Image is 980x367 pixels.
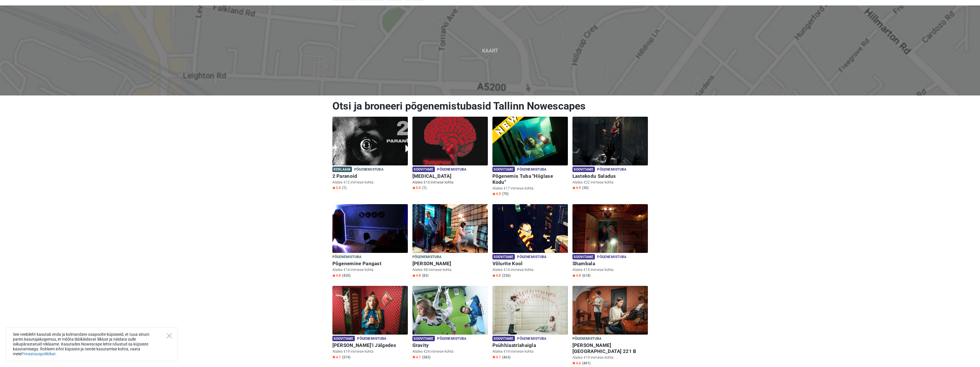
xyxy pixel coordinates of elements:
[492,204,568,253] img: Võlurite Kool
[332,204,408,279] a: Põgenemine Pangast Põgenemistuba Põgenemine Pangast Alates €14 inimese kohta Star4.8 (420)
[412,173,488,179] h6: [MEDICAL_DATA]
[572,117,648,165] img: Lastekodu Saladus
[412,117,488,192] a: Paranoia Soovitame Põgenemistuba [MEDICAL_DATA] Alates €13 inimese kohta Star5.0 (1)
[492,192,495,195] img: Star
[572,117,648,192] a: Lastekodu Saladus Soovitame Põgenemistuba Lastekodu Saladus Alates €22 inimese kohta Star4.9 (30)
[502,192,508,196] span: (70)
[517,336,546,342] span: Põgenemistuba
[572,167,595,172] span: Soovitame
[572,274,575,277] img: Star
[572,204,648,253] img: Shambala
[572,254,595,259] span: Soovitame
[167,333,172,338] button: Close
[412,117,488,165] img: Paranoia
[492,261,568,267] h6: Võlurite Kool
[492,274,495,277] img: Star
[492,204,568,279] a: Võlurite Kool Soovitame Põgenemistuba Võlurite Kool Alates €14 inimese kohta Star4.8 (256)
[332,173,408,179] h6: 2 Paranoid
[354,167,383,173] span: Põgenemistuba
[422,355,430,360] span: (583)
[492,173,568,185] h6: Põgenemis Tuba "Hiiglase Kodu"
[412,261,488,267] h6: [PERSON_NAME]
[492,117,568,198] a: Põgenemis Tuba "Hiiglase Kodu" Soovitame Põgenemistuba Põgenemis Tuba "Hiiglase Kodu" Alates €17 ...
[572,186,581,190] span: 4.9
[572,286,648,367] a: Baker Street 221 B Põgenemistuba [PERSON_NAME][GEOGRAPHIC_DATA] 221 B Alates €19 inimese kohta St...
[597,254,626,260] span: Põgenemistuba
[412,336,435,341] span: Soovitame
[492,286,568,335] img: Psühhiaatriahaigla
[572,355,648,360] p: Alates €19 inimese kohta
[332,117,408,192] a: 2 Paranoid Reklaam Põgenemistuba 2 Paranoid Alates €12 inimese kohta Star2.0 (1)
[332,204,408,253] img: Põgenemine Pangast
[332,117,408,165] img: 2 Paranoid
[492,273,501,278] span: 4.8
[572,286,648,335] img: Baker Street 221 B
[412,267,488,272] p: Alates €8 inimese kohta
[492,356,495,358] img: Star
[437,167,466,173] span: Põgenemistuba
[437,336,466,342] span: Põgenemistuba
[332,355,341,360] span: 4.7
[357,336,386,342] span: Põgenemistuba
[492,167,515,172] span: Soovitame
[582,273,591,278] span: (618)
[332,349,408,354] p: Alates €19 inimese kohta
[412,286,488,361] a: Gravity Soovitame Põgenemistuba Gravity Alates €24 inimese kohta Star4.7 (583)
[412,355,421,360] span: 4.7
[332,286,408,335] img: Alice'i Jälgedes
[342,273,350,278] span: (420)
[572,362,575,364] img: Star
[332,186,341,190] span: 2.0
[412,254,442,260] span: Põgenemistuba
[492,349,568,354] p: Alates €19 inimese kohta
[412,349,488,354] p: Alates €24 inimese kohta
[412,180,488,185] p: Alates €13 inimese kohta
[332,342,408,348] h6: [PERSON_NAME]'i Jälgedes
[492,355,501,360] span: 4.7
[412,274,415,277] img: Star
[572,342,648,354] h6: [PERSON_NAME][GEOGRAPHIC_DATA] 221 B
[422,273,428,278] span: (83)
[572,173,648,179] h6: Lastekodu Saladus
[492,192,501,196] span: 4.9
[597,167,626,173] span: Põgenemistuba
[492,186,568,191] p: Alates €17 inimese kohta
[572,180,648,185] p: Alates €22 inimese kohta
[572,261,648,267] h6: Shambala
[332,186,335,189] img: Star
[412,204,488,279] a: Sherlock Holmes Põgenemistuba [PERSON_NAME] Alates €8 inimese kohta Star4.8 (83)
[332,180,408,185] p: Alates €12 inimese kohta
[332,167,352,172] span: Reklaam
[332,267,408,272] p: Alates €14 inimese kohta
[572,204,648,279] a: Shambala Soovitame Põgenemistuba Shambala Alates €15 inimese kohta Star4.8 (618)
[6,327,178,361] div: See veebileht kasutab enda ja kolmandate osapoolte küpsiseid, et tuua sinuni parim kasutajakogemu...
[492,342,568,348] h6: Psühhiaatriahaigla
[572,361,581,366] span: 4.6
[332,254,362,260] span: Põgenemistuba
[492,286,568,361] a: Psühhiaatriahaigla Soovitame Põgenemistuba Psühhiaatriahaigla Alates €19 inimese kohta Star4.7 (463)
[502,273,511,278] span: (256)
[572,336,602,342] span: Põgenemistuba
[342,355,350,360] span: (519)
[502,355,511,360] span: (463)
[492,254,515,259] span: Soovitame
[582,186,589,190] span: (30)
[572,186,575,189] img: Star
[412,356,415,358] img: Star
[412,286,488,335] img: Gravity
[332,261,408,267] h6: Põgenemine Pangast
[412,186,415,189] img: Star
[342,186,346,190] span: (1)
[412,342,488,348] h6: Gravity
[492,336,515,341] span: Soovitame
[492,267,568,272] p: Alates €14 inimese kohta
[21,352,56,356] a: Privaatsuspoliitikat
[492,117,568,165] img: Põgenemis Tuba "Hiiglase Kodu"
[517,167,546,173] span: Põgenemistuba
[572,273,581,278] span: 4.8
[332,273,341,278] span: 4.8
[572,267,648,272] p: Alates €15 inimese kohta
[582,361,591,366] span: (491)
[517,254,546,260] span: Põgenemistuba
[332,286,408,361] a: Alice'i Jälgedes Soovitame Põgenemistuba [PERSON_NAME]'i Jälgedes Alates €19 inimese kohta Star4....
